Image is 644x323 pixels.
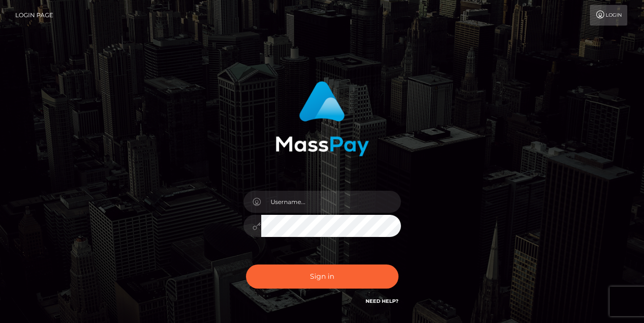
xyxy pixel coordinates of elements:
[276,81,369,156] img: MassPay Login
[590,5,627,26] a: Login
[246,264,399,289] button: Sign in
[366,298,399,304] a: Need Help?
[261,191,401,213] input: Username...
[15,5,53,26] a: Login Page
